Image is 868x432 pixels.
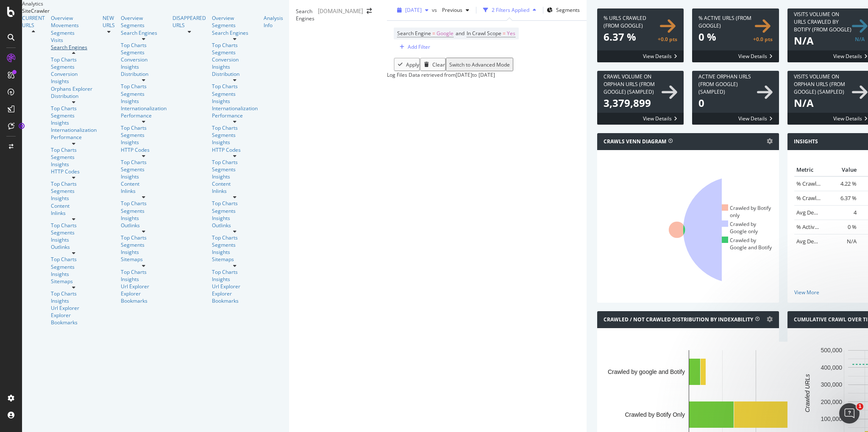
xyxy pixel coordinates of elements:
a: Insights [121,248,167,256]
a: Insights [212,276,258,283]
div: CURRENT URLS [22,14,45,29]
div: Url Explorer [51,304,97,312]
th: Metric [794,164,825,176]
div: Movements [51,22,97,29]
a: Insights [121,98,167,105]
div: Top Charts [51,256,97,263]
span: Previous [439,6,462,14]
a: Segments [51,112,97,119]
button: Segments [547,3,580,17]
a: Insights [212,215,258,222]
a: Top Charts [212,268,258,276]
a: Search Engines [51,44,97,51]
a: Inlinks [121,187,167,195]
iframe: Intercom live chat [839,403,860,424]
a: Top Charts [51,56,97,63]
a: Sitemaps [51,278,97,285]
a: Insights [212,173,258,180]
div: Sitemaps [212,256,258,263]
div: Sitemaps [121,256,167,263]
div: Switch to Advanced Mode [449,61,510,68]
div: Insights [212,63,258,70]
span: Yes [507,28,515,39]
div: Insights [51,236,97,243]
i: Options [767,316,773,322]
a: Segments [121,49,167,56]
a: Internationalization [121,105,167,112]
a: Distribution [51,92,97,100]
a: Segments [212,131,258,139]
a: Outlinks [51,243,97,251]
div: Outlinks [212,222,258,229]
div: Outlinks [121,222,167,229]
button: Clear [420,58,446,71]
a: Insights [121,215,167,222]
a: Insights [121,63,167,70]
span: 1 [857,403,863,410]
td: 6.37 % [825,191,859,205]
div: Distribution [212,70,258,78]
span: Google [437,28,453,39]
a: Insights [121,173,167,180]
td: 4.22 % [825,176,859,191]
a: Segments [51,187,97,195]
a: Top Charts [212,234,258,241]
div: Add Filter [408,43,430,50]
div: DISAPPEARED URLS [172,14,206,29]
a: Top Charts [51,105,97,112]
div: [DATE] [479,71,495,78]
div: Internationalization [212,105,258,112]
a: Orphans Explorer [51,85,97,92]
a: Content [212,180,258,187]
div: Insights [121,139,167,146]
a: Performance [121,112,167,119]
a: Insights [51,119,97,126]
div: Log Files Data retrieved from to [387,71,495,78]
a: Segments [212,207,258,215]
a: Top Charts [51,222,97,229]
a: Insights [212,98,258,105]
div: [DATE] [456,71,472,78]
span: vs [432,6,439,14]
a: Segments [51,229,97,236]
div: Visits [51,36,63,44]
a: Top Charts [51,146,97,153]
a: Insights [51,195,97,202]
text: 400,000 [821,364,842,371]
a: Analysis Info [264,14,283,29]
a: Search Engines [212,29,258,36]
div: Top Charts [212,200,258,207]
div: Insights [51,270,97,278]
a: Top Charts [121,42,167,49]
div: Search Engines [296,8,314,22]
div: Url Explorer [212,283,258,290]
div: Top Charts [212,83,258,90]
a: Top Charts [212,42,258,49]
text: 500,000 [821,347,842,354]
div: Explorer Bookmarks [212,290,258,304]
div: Segments [212,166,258,173]
div: Top Charts [121,200,167,207]
div: Crawled by Botify only [722,204,772,219]
a: Performance [212,112,258,119]
div: Segments [121,241,167,248]
a: Segments [121,22,167,29]
a: Segments [212,22,258,29]
text: 300,000 [821,381,842,388]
